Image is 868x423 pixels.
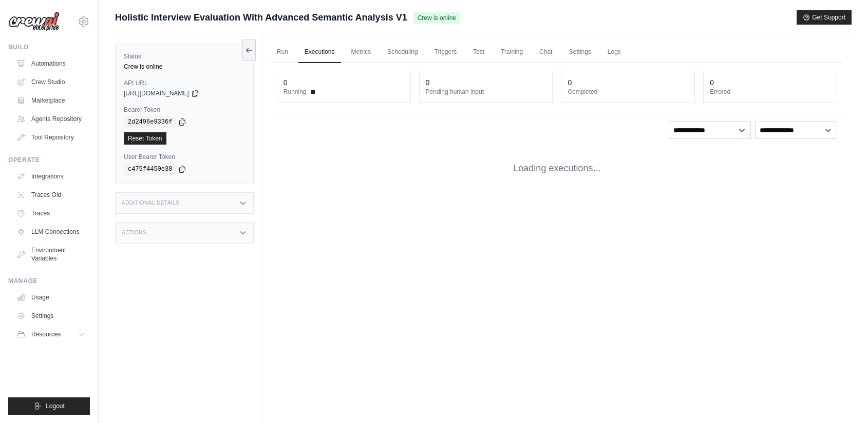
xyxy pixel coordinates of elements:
span: Logout [46,402,65,410]
a: Traces Old [12,187,90,203]
label: API URL [124,79,245,87]
div: Loading executions... [271,145,843,192]
div: 0 [568,77,572,88]
a: Tool Repository [12,129,90,146]
a: Automations [12,55,90,72]
div: Crew is online [124,63,245,71]
span: Resources [31,330,61,338]
dt: Pending human input [426,88,546,96]
div: 0 [284,77,288,88]
span: Crew is online [413,12,460,24]
dt: Completed [568,88,688,96]
a: Crew Studio [12,74,90,90]
div: 0 [426,77,430,88]
a: Metrics [345,42,378,63]
code: c475f4450e30 [124,163,176,175]
a: Triggers [428,42,463,63]
a: Executions [298,42,341,63]
div: Manage [8,277,90,285]
a: Traces [12,205,90,221]
label: Status [124,52,245,61]
label: User Bearer Token [124,153,245,161]
a: Settings [12,308,90,324]
h3: Additional Details [122,200,179,206]
a: Training [495,42,529,63]
a: Test [467,42,490,63]
h3: Actions [122,230,146,236]
a: Usage [12,289,90,306]
a: Scheduling [381,42,424,63]
a: Marketplace [12,92,90,109]
a: Reset Token [124,132,166,145]
button: Resources [12,326,90,343]
div: 0 [710,77,714,88]
button: Get Support [797,10,852,25]
a: Logs [601,42,627,63]
a: Integrations [12,168,90,185]
div: Build [8,43,90,51]
a: Environment Variables [12,242,90,267]
a: Settings [562,42,597,63]
dt: Errored [710,88,831,96]
span: [URL][DOMAIN_NAME] [124,89,189,97]
div: Operate [8,156,90,164]
label: Bearer Token [124,106,245,114]
a: LLM Connections [12,224,90,240]
button: Logout [8,397,90,415]
span: Running [284,88,307,96]
a: Agents Repository [12,111,90,127]
a: Run [271,42,294,63]
span: Holistic Interview Evaluation With Advanced Semantic Analysis V1 [115,10,407,25]
img: Logo [8,12,60,31]
code: 2d2496e9336f [124,116,176,128]
a: Chat [533,42,558,63]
